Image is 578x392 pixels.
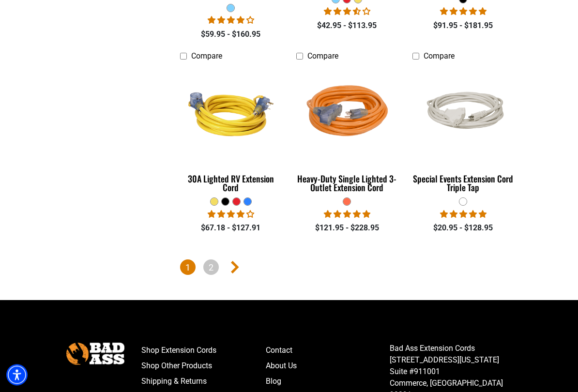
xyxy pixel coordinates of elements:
span: 5.00 stars [440,7,487,16]
span: 3.67 stars [324,7,370,16]
div: $121.95 - $228.95 [296,223,398,234]
img: white [411,83,516,146]
span: Compare [424,52,455,61]
a: Next page [227,260,242,275]
nav: Pagination [180,260,514,277]
a: white Special Events Extension Cord Triple Tap [412,66,514,198]
a: Page 2 [203,260,219,275]
span: Page 1 [180,260,196,275]
span: 4.18 stars [208,16,254,25]
div: $67.18 - $127.91 [180,223,282,234]
div: $20.95 - $128.95 [412,223,514,234]
img: Bad Ass Extension Cords [66,343,124,365]
img: orange [295,68,399,162]
span: Compare [191,52,222,61]
a: Shop Other Products [141,359,266,374]
a: yellow 30A Lighted RV Extension Cord [180,66,282,198]
div: Special Events Extension Cord Triple Tap [412,175,514,192]
a: Blog [266,374,390,390]
span: 5.00 stars [440,210,487,219]
a: About Us [266,359,390,374]
div: Accessibility Menu [6,364,28,386]
a: Contact [266,343,390,359]
div: 30A Lighted RV Extension Cord [180,175,282,192]
div: $91.95 - $181.95 [412,20,514,32]
div: Heavy-Duty Single Lighted 3-Outlet Extension Cord [296,175,398,192]
span: 4.11 stars [208,210,254,219]
a: orange Heavy-Duty Single Lighted 3-Outlet Extension Cord [296,66,398,198]
a: Shipping & Returns [141,374,266,390]
a: Shop Extension Cords [141,343,266,359]
span: 5.00 stars [324,210,370,219]
img: yellow [179,68,283,162]
div: $42.95 - $113.95 [296,20,398,32]
div: $59.95 - $160.95 [180,29,282,41]
span: Compare [307,52,338,61]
